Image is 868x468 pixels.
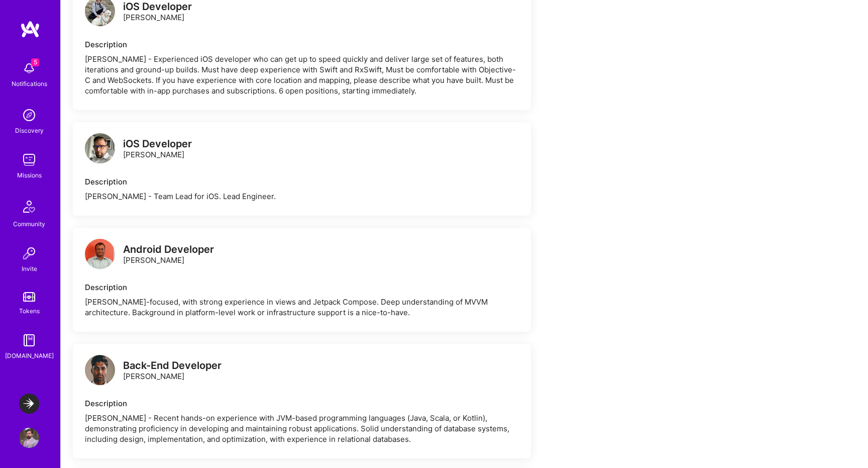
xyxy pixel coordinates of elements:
[19,58,39,78] img: bell
[17,428,42,448] a: User Avatar
[23,292,35,302] img: tokens
[17,195,41,219] img: Community
[17,394,42,414] a: LaunchDarkly: Experimentation Delivery Team
[85,39,519,50] div: Description
[123,2,192,12] div: iOS Developer
[123,139,192,160] div: [PERSON_NAME]
[123,360,222,371] div: Back-End Developer
[19,243,39,263] img: Invite
[22,263,37,274] div: Invite
[19,150,39,170] img: teamwork
[85,355,115,388] a: logo
[85,133,115,163] img: logo
[85,54,519,96] div: [PERSON_NAME] - Experienced iOS developer who can get up to speed quickly and deliver large set o...
[123,2,192,23] div: [PERSON_NAME]
[19,428,39,448] img: User Avatar
[85,282,519,293] div: Description
[123,360,222,382] div: [PERSON_NAME]
[85,133,115,166] a: logo
[85,355,115,385] img: logo
[85,398,519,409] div: Description
[85,413,519,444] div: [PERSON_NAME] - Recent hands-on experience with JVM-based programming languages (Java, Scala, or ...
[85,297,519,318] div: [PERSON_NAME]-focused, with strong experience in views and Jetpack Compose. Deep understanding of...
[85,239,115,271] a: logo
[19,306,40,316] div: Tokens
[17,170,42,180] div: Missions
[12,78,47,89] div: Notifications
[123,244,214,265] div: [PERSON_NAME]
[13,219,45,229] div: Community
[123,244,214,255] div: Android Developer
[19,330,39,350] img: guide book
[123,139,192,149] div: iOS Developer
[19,105,39,125] img: discovery
[31,58,39,66] span: 5
[15,125,44,136] div: Discovery
[85,239,115,269] img: logo
[19,394,39,414] img: LaunchDarkly: Experimentation Delivery Team
[20,20,40,38] img: logo
[5,350,54,361] div: [DOMAIN_NAME]
[85,191,519,202] div: [PERSON_NAME] - Team Lead for iOS. Lead Engineer.
[85,176,519,187] div: Description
